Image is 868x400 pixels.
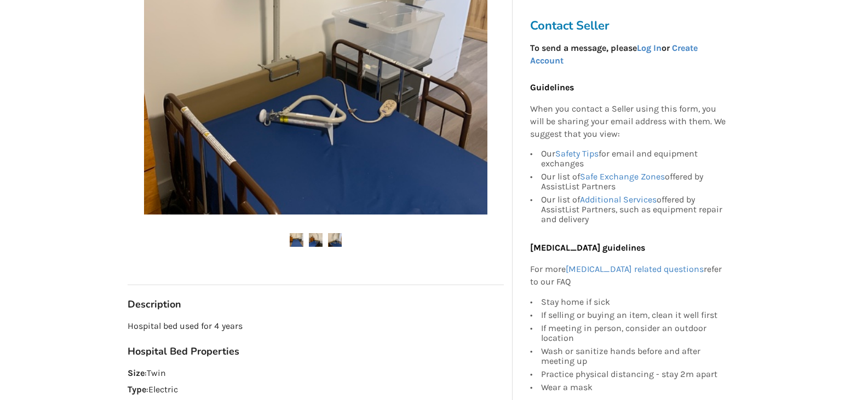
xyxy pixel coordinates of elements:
strong: To send a message, please or [530,43,698,66]
p: When you contact a Seller using this form, you will be sharing your email address with them. We s... [530,103,726,141]
div: Wear a mask [541,381,726,392]
a: Safety Tips [555,148,599,159]
div: Wash or sanitize hands before and after meeting up [541,345,726,368]
strong: Type [128,384,146,395]
div: Our list of offered by AssistList Partners, such as equipment repair and delivery [541,193,726,224]
p: For more refer to our FAQ [530,263,726,288]
img: hospital bed with special mattress-hospital bed-bedroom equipment-north vancouver-assistlist-listing [309,233,323,247]
h3: Contact Seller [530,18,732,33]
a: [MEDICAL_DATA] related questions [566,264,704,274]
div: Stay home if sick [541,297,726,309]
div: If selling or buying an item, clean it well first [541,309,726,322]
a: Safe Exchange Zones [580,171,665,182]
b: Guidelines [530,82,574,92]
div: Our list of offered by AssistList Partners [541,170,726,193]
h3: Hospital Bed Properties [128,345,504,358]
p: Hospital bed used for 4 years [128,320,504,333]
div: Practice physical distancing - stay 2m apart [541,368,726,381]
img: hospital bed with special mattress-hospital bed-bedroom equipment-north vancouver-assistlist-listing [290,233,303,247]
strong: Size [128,368,145,378]
a: Log In [637,43,662,53]
div: If meeting in person, consider an outdoor location [541,322,726,345]
p: : Electric [128,384,504,396]
p: : Twin [128,367,504,380]
a: Additional Services [580,194,657,205]
b: [MEDICAL_DATA] guidelines [530,242,645,253]
div: Our for email and equipment exchanges [541,149,726,170]
h3: Description [128,298,504,311]
img: hospital bed with special mattress-hospital bed-bedroom equipment-north vancouver-assistlist-listing [328,233,342,247]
